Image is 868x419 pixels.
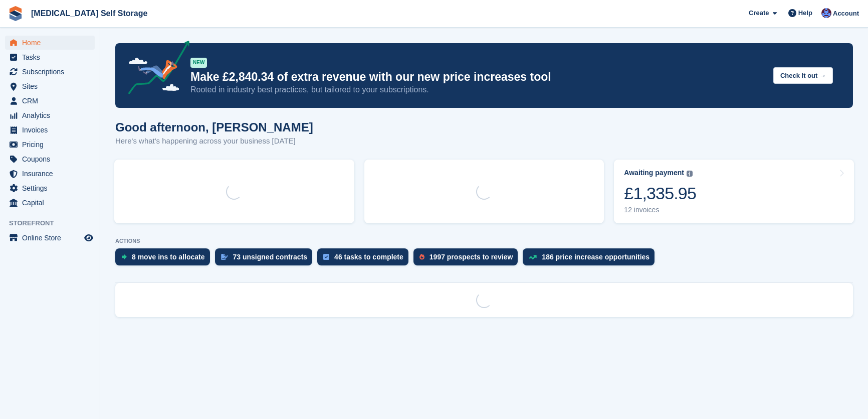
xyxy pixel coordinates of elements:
span: Invoices [22,123,82,137]
a: menu [5,79,95,93]
a: menu [5,231,95,245]
div: 8 move ins to allocate [132,253,205,261]
p: ACTIONS [115,238,853,244]
a: 8 move ins to allocate [115,248,215,270]
span: CRM [22,94,82,108]
span: Account [833,9,859,19]
a: 73 unsigned contracts [215,248,318,270]
span: Coupons [22,152,82,166]
p: Here's what's happening across your business [DATE] [115,135,313,147]
h1: Good afternoon, [PERSON_NAME] [115,120,313,134]
div: 73 unsigned contracts [233,253,308,261]
span: Subscriptions [22,65,82,79]
a: menu [5,36,95,50]
img: icon-info-grey-7440780725fd019a000dd9b08b2336e03edf1995a4989e88bcd33f0948082b44.svg [687,171,693,177]
span: Settings [22,181,82,195]
img: price_increase_opportunities-93ffe204e8149a01c8c9dc8f82e8f89637d9d84a8eef4429ea346261dce0b2c0.svg [529,255,537,259]
span: Home [22,36,82,50]
a: menu [5,65,95,79]
a: Awaiting payment £1,335.95 12 invoices [614,160,854,223]
img: Helen Walker [821,8,831,18]
span: Sites [22,79,82,93]
div: NEW [190,58,207,68]
div: 186 price increase opportunities [542,253,649,261]
a: menu [5,181,95,195]
a: menu [5,152,95,166]
span: Storefront [9,218,100,228]
span: Capital [22,196,82,210]
img: price-adjustments-announcement-icon-8257ccfd72463d97f412b2fc003d46551f7dbcb40ab6d574587a9cd5c0d94... [120,41,190,98]
img: move_ins_to_allocate_icon-fdf77a2bb77ea45bf5b3d319d69a93e2d87916cf1d5bf7949dd705db3b84f3ca.svg [121,254,127,260]
a: 186 price increase opportunities [523,248,660,270]
a: menu [5,94,95,108]
span: Insurance [22,167,82,181]
a: [MEDICAL_DATA] Self Storage [27,5,151,22]
img: task-75834270c22a3079a89374b754ae025e5fb1db73e45f91037f5363f120a921f8.svg [323,254,329,260]
div: Awaiting payment [624,169,684,177]
span: Create [749,8,769,18]
a: menu [5,167,95,181]
img: prospect-51fa495bee0391a8d652442698ab0144808aea92771e9ea1ae160a38d050c398.svg [419,254,424,260]
a: 1997 prospects to review [413,248,523,270]
div: 12 invoices [624,206,696,214]
span: Help [798,8,812,18]
a: menu [5,50,95,64]
img: contract_signature_icon-13c848040528278c33f63329250d36e43548de30e8caae1d1a13099fd9432cc5.svg [221,254,228,260]
a: 46 tasks to complete [317,248,413,270]
a: Preview store [83,232,95,244]
span: Analytics [22,108,82,122]
span: Online Store [22,231,82,245]
a: menu [5,108,95,122]
span: Tasks [22,50,82,64]
button: Check it out → [773,67,833,84]
img: stora-icon-8386f47178a22dfd0bd8f6a31ec36ba5ce8667c1dd55bd0f319d3a0aa187defe.svg [8,6,23,21]
span: Pricing [22,137,82,152]
a: menu [5,123,95,137]
p: Rooted in industry best practices, but tailored to your subscriptions. [190,84,765,95]
div: 1997 prospects to review [429,253,513,261]
p: Make £2,840.34 of extra revenue with our new price increases tool [190,70,765,84]
div: 46 tasks to complete [334,253,403,261]
div: £1,335.95 [624,183,696,204]
a: menu [5,137,95,152]
a: menu [5,196,95,210]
